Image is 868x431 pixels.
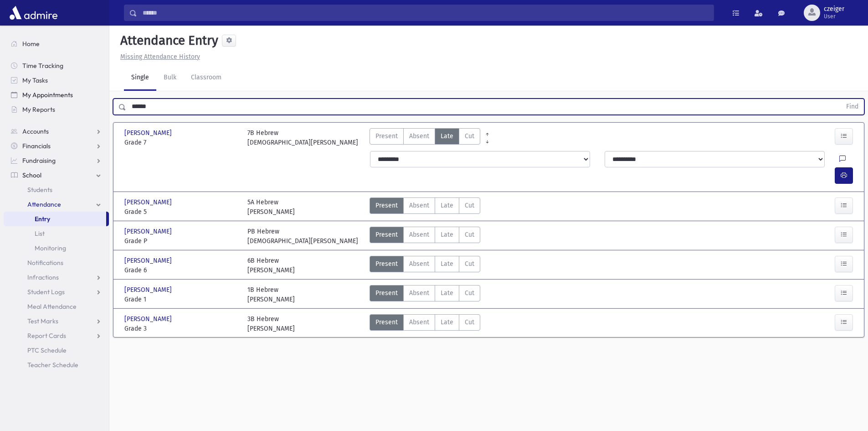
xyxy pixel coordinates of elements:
[27,259,63,267] span: Notifications
[22,40,40,48] span: Home
[120,53,200,61] u: Missing Attendance History
[124,207,238,217] span: Grade 5
[370,128,480,147] div: AttTypes
[27,200,61,208] span: Attendance
[124,314,174,324] span: [PERSON_NAME]
[247,197,295,217] div: 5A Hebrew [PERSON_NAME]
[124,138,238,147] span: Grade 7
[4,226,109,241] a: List
[124,65,156,91] a: Single
[4,314,109,328] a: Test Marks
[4,343,109,358] a: PTC Schedule
[22,156,56,165] span: Fundraising
[465,288,474,298] span: Cut
[4,328,109,343] a: Report Cards
[117,33,218,48] h5: Attendance Entry
[465,131,474,141] span: Cut
[465,317,474,327] span: Cut
[22,62,63,70] span: Time Tracking
[4,182,109,197] a: Students
[409,288,429,298] span: Absent
[441,259,453,269] span: Late
[27,273,59,281] span: Infractions
[247,227,358,246] div: PB Hebrew [DEMOGRAPHIC_DATA][PERSON_NAME]
[441,131,453,141] span: Late
[465,201,474,210] span: Cut
[4,139,109,153] a: Financials
[7,4,60,22] img: AdmirePro
[27,361,78,369] span: Teacher Schedule
[247,285,295,304] div: 1B Hebrew [PERSON_NAME]
[22,171,41,179] span: School
[124,324,238,333] span: Grade 3
[4,153,109,168] a: Fundraising
[4,212,106,226] a: Entry
[370,256,480,275] div: AttTypes
[370,285,480,304] div: AttTypes
[124,295,238,304] span: Grade 1
[124,256,174,265] span: [PERSON_NAME]
[27,288,65,296] span: Student Logs
[124,227,174,236] span: [PERSON_NAME]
[4,197,109,212] a: Attendance
[4,168,109,182] a: School
[441,230,453,239] span: Late
[409,317,429,327] span: Absent
[22,76,48,84] span: My Tasks
[4,358,109,372] a: Teacher Schedule
[465,259,474,269] span: Cut
[465,230,474,239] span: Cut
[124,265,238,275] span: Grade 6
[124,197,174,207] span: [PERSON_NAME]
[247,314,295,333] div: 3B Hebrew [PERSON_NAME]
[375,201,398,210] span: Present
[370,227,480,246] div: AttTypes
[35,215,50,223] span: Entry
[441,317,453,327] span: Late
[824,13,844,20] span: User
[117,53,200,61] a: Missing Attendance History
[27,186,52,194] span: Students
[409,230,429,239] span: Absent
[184,65,229,91] a: Classroom
[441,288,453,298] span: Late
[409,201,429,210] span: Absent
[4,270,109,285] a: Infractions
[4,58,109,73] a: Time Tracking
[22,91,73,99] span: My Appointments
[27,332,66,340] span: Report Cards
[4,102,109,117] a: My Reports
[22,142,51,150] span: Financials
[4,255,109,270] a: Notifications
[35,229,45,238] span: List
[35,244,66,252] span: Monitoring
[375,317,398,327] span: Present
[370,197,480,217] div: AttTypes
[156,65,184,91] a: Bulk
[4,36,109,51] a: Home
[247,256,295,275] div: 6B Hebrew [PERSON_NAME]
[4,241,109,255] a: Monitoring
[375,288,398,298] span: Present
[27,302,77,311] span: Meal Attendance
[370,314,480,333] div: AttTypes
[22,127,49,135] span: Accounts
[124,285,174,295] span: [PERSON_NAME]
[22,105,55,114] span: My Reports
[4,285,109,299] a: Student Logs
[27,346,67,354] span: PTC Schedule
[375,259,398,269] span: Present
[4,88,109,102] a: My Appointments
[824,5,844,13] span: czeiger
[247,128,358,147] div: 7B Hebrew [DEMOGRAPHIC_DATA][PERSON_NAME]
[841,99,864,114] button: Find
[409,131,429,141] span: Absent
[124,128,174,138] span: [PERSON_NAME]
[4,73,109,88] a: My Tasks
[4,124,109,139] a: Accounts
[375,230,398,239] span: Present
[409,259,429,269] span: Absent
[137,5,714,21] input: Search
[27,317,58,325] span: Test Marks
[4,299,109,314] a: Meal Attendance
